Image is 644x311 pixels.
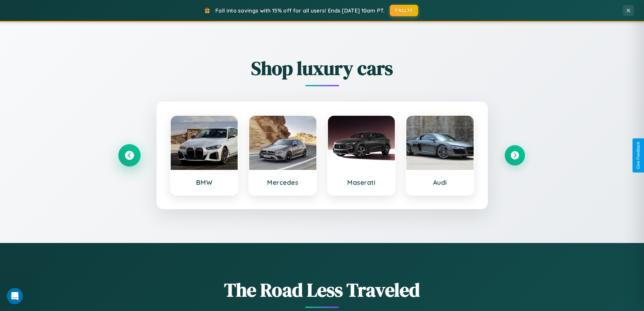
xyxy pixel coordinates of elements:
[413,178,467,186] h3: Audi
[390,5,418,16] button: FALL15
[636,142,641,169] div: Give Feedback
[119,277,525,303] h1: The Road Less Traveled
[7,288,23,304] iframe: Intercom live chat
[177,178,231,186] h3: BMW
[256,178,310,186] h3: Mercedes
[119,55,525,81] h2: Shop luxury cars
[215,7,385,14] span: Fall into savings with 15% off for all users! Ends [DATE] 10am PT.
[335,178,388,186] h3: Maserati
